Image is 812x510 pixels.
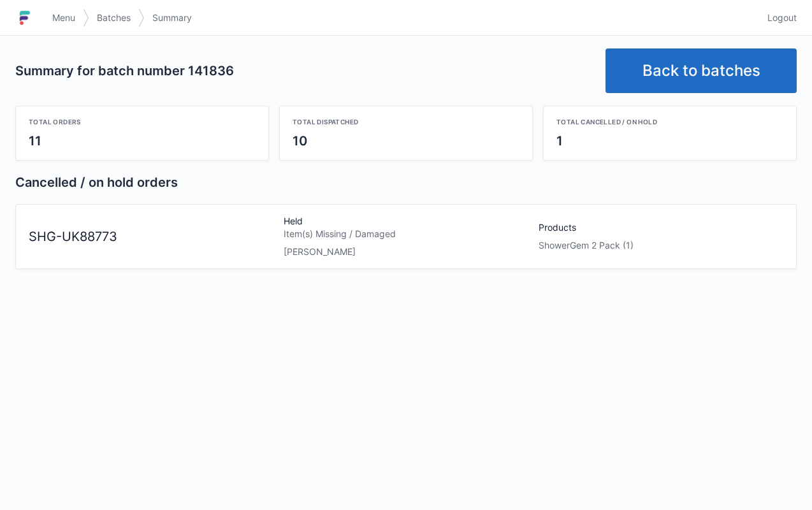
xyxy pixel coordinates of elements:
div: Total orders [29,117,256,127]
img: logo-small.jpg [15,8,34,28]
h2: Cancelled / on hold orders [15,173,797,191]
a: Batches [89,6,138,29]
div: 1 [556,132,783,150]
div: [PERSON_NAME] [284,245,528,258]
div: 10 [293,132,519,150]
img: svg> [138,3,145,33]
div: Total cancelled / on hold [556,117,783,127]
a: Menu [45,6,83,29]
img: svg> [83,3,89,33]
div: ShowerGem 2 Pack (1) [539,239,783,252]
a: Back to batches [605,48,797,93]
span: Logout [767,11,797,24]
a: Summary [145,6,199,29]
span: Menu [52,11,75,24]
a: Logout [760,6,797,29]
div: Item(s) Missing / Damaged [284,228,528,240]
div: 11 [29,132,256,150]
h2: Summary for batch number 141836 [15,62,595,80]
div: SHG-UK88773 [24,228,279,246]
div: Held [279,215,533,258]
span: Summary [152,11,192,24]
div: Products [533,221,788,252]
div: Total dispatched [293,117,519,127]
span: Batches [97,11,131,24]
